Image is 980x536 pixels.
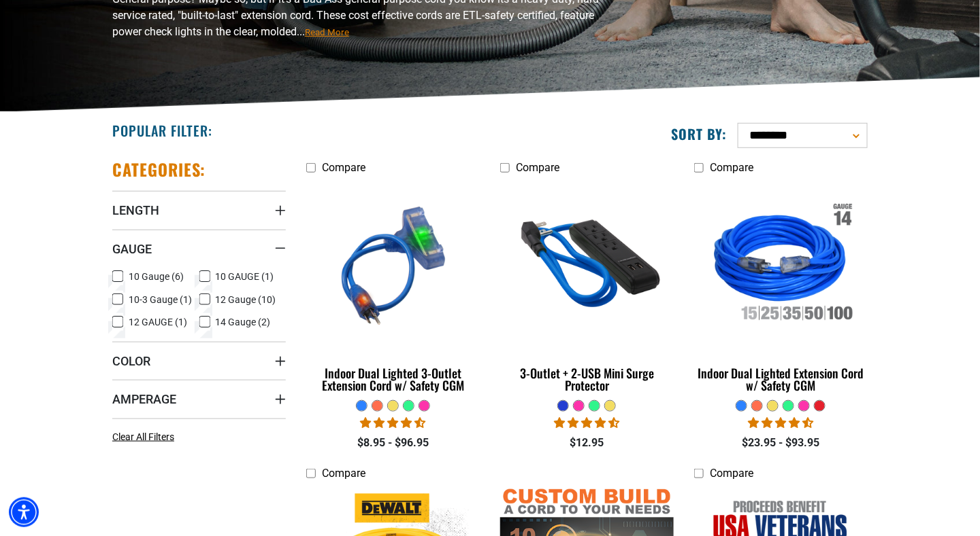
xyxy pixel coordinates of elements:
span: Compare [322,467,365,480]
summary: Length [112,191,286,229]
span: 4.36 stars [554,416,619,429]
h2: Popular Filter: [112,122,212,139]
span: Color [112,353,150,369]
summary: Gauge [112,230,286,268]
div: $23.95 - $93.95 [694,435,868,451]
span: 4.40 stars [748,416,813,429]
span: Compare [516,161,559,174]
img: Indoor Dual Lighted Extension Cord w/ Safety CGM [695,187,866,344]
span: Compare [710,161,753,174]
a: blue Indoor Dual Lighted 3-Outlet Extension Cord w/ Safety CGM [306,181,480,399]
span: 12 Gauge (10) [216,295,276,304]
span: Compare [710,467,753,480]
img: blue [501,187,672,344]
div: Accessibility Menu [9,497,39,527]
div: 3-Outlet + 2-USB Mini Surge Protector [500,367,674,391]
span: 14 Gauge (2) [216,317,271,327]
span: Clear All Filters [112,431,174,442]
span: 10 GAUGE (1) [216,272,274,281]
div: $8.95 - $96.95 [306,435,480,451]
summary: Color [112,342,286,380]
h2: Categories: [112,159,206,180]
a: Clear All Filters [112,430,180,444]
span: Read More [305,27,349,37]
div: $12.95 [500,435,674,451]
span: Length [112,202,159,218]
span: 10 Gauge (6) [129,272,184,281]
span: 4.33 stars [360,416,425,429]
div: Indoor Dual Lighted Extension Cord w/ Safety CGM [694,367,868,391]
a: blue 3-Outlet + 2-USB Mini Surge Protector [500,181,674,399]
img: blue [308,187,479,344]
a: Indoor Dual Lighted Extension Cord w/ Safety CGM Indoor Dual Lighted Extension Cord w/ Safety CGM [694,181,868,399]
span: 10-3 Gauge (1) [129,295,192,304]
span: Gauge [112,241,152,257]
summary: Amperage [112,380,286,418]
span: Compare [322,161,365,174]
label: Sort by: [671,125,727,143]
span: 12 GAUGE (1) [129,317,187,327]
div: Indoor Dual Lighted 3-Outlet Extension Cord w/ Safety CGM [306,367,480,391]
span: Amperage [112,391,176,407]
